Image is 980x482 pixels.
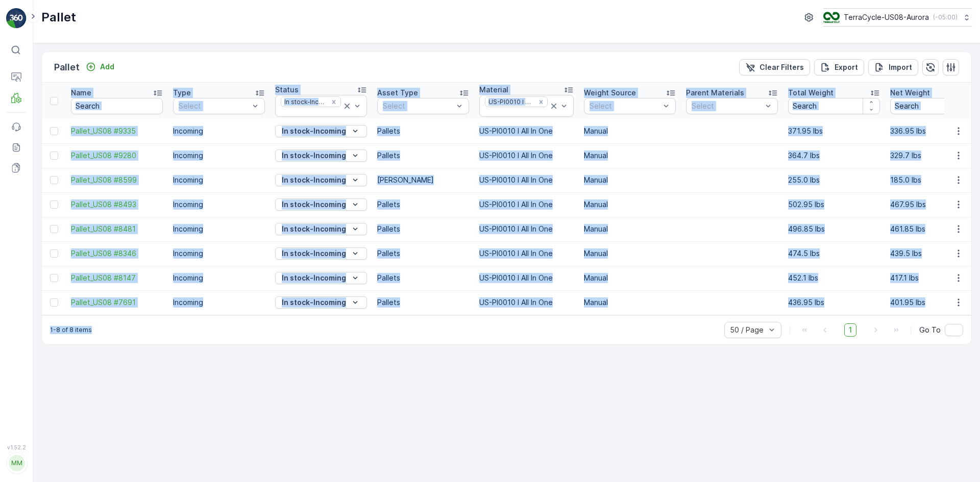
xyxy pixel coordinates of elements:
button: In stock-Incoming [275,174,367,186]
p: Pallets [377,199,469,210]
p: 502.95 lbs [788,199,880,210]
p: Add [100,62,114,72]
p: Select [692,101,762,111]
p: Pallet [41,9,76,26]
p: Incoming [173,150,265,161]
p: Name [71,88,91,98]
input: Search [71,98,163,114]
div: Remove US-PI0010 I All In One [535,98,547,106]
p: Incoming [173,199,265,210]
p: Incoming [173,224,265,234]
p: Incoming [173,248,265,259]
p: In stock-Incoming [282,273,346,283]
button: In stock-Incoming [275,247,367,260]
p: Material [479,85,508,95]
div: Toggle Row Selected [50,127,58,135]
p: Import [889,62,912,72]
p: In stock-Incoming [282,150,346,161]
p: In stock-Incoming [282,248,346,259]
p: Pallets [377,297,469,308]
span: 1 [844,323,856,337]
button: Add [82,61,118,73]
button: In stock-Incoming [275,198,367,211]
p: ( -05:00 ) [933,13,958,21]
p: US-PI0010 I All In One [479,273,574,283]
p: [PERSON_NAME] [377,175,469,185]
a: Pallet_US08 #7691 [71,297,163,308]
img: image_ci7OI47.png [823,12,840,23]
p: In stock-Incoming [282,175,346,185]
p: 496.85 lbs [788,224,880,234]
p: Status [275,85,299,95]
span: v 1.52.2 [6,444,27,450]
p: Manual [584,150,676,161]
p: Manual [584,297,676,308]
p: Manual [584,224,676,234]
a: Pallet_US08 #8599 [71,175,163,185]
p: In stock-Incoming [282,126,346,136]
p: Parent Materials [686,88,744,98]
button: MM [6,452,27,474]
button: TerraCycle-US08-Aurora(-05:00) [823,8,972,27]
a: Pallet_US08 #8346 [71,248,163,259]
a: Pallet_US08 #8481 [71,224,163,234]
div: Remove In stock-Incoming [328,98,339,106]
div: Toggle Row Selected [50,200,58,209]
span: Pallet_US08 #8493 [71,199,163,210]
p: 255.0 lbs [788,175,880,185]
p: Weight Source [584,88,636,98]
img: logo [6,8,27,29]
p: 371.95 lbs [788,126,880,136]
p: Incoming [173,175,265,185]
p: Select [383,101,453,111]
p: Manual [584,175,676,185]
a: Pallet_US08 #9280 [71,150,163,161]
button: In stock-Incoming [275,149,367,162]
p: US-PI0010 I All In One [479,224,574,234]
p: TerraCycle-US08-Aurora [844,12,929,22]
p: Select [179,101,249,111]
span: Go To [919,325,941,335]
p: In stock-Incoming [282,199,346,210]
p: Asset Type [377,88,418,98]
p: Incoming [173,297,265,308]
p: Manual [584,273,676,283]
p: US-PI0010 I All In One [479,248,574,259]
button: In stock-Incoming [275,223,367,235]
p: 364.7 lbs [788,150,880,161]
a: Pallet_US08 #9335 [71,126,163,136]
p: Select [590,101,660,111]
button: Export [814,59,864,75]
p: Incoming [173,126,265,136]
p: In stock-Incoming [282,297,346,308]
button: Import [868,59,918,75]
div: In stock-Incoming [281,97,328,107]
p: 1-8 of 8 items [50,326,92,334]
p: US-PI0010 I All In One [479,297,574,308]
p: US-PI0010 I All In One [479,175,574,185]
p: US-PI0010 I All In One [479,199,574,210]
p: Net Weight [890,88,930,98]
p: 452.1 lbs [788,273,880,283]
div: Toggle Row Selected [50,249,58,258]
p: 474.5 lbs [788,248,880,259]
p: Pallet [54,60,80,74]
p: Pallets [377,273,469,283]
div: Toggle Row Selected [50,151,58,160]
a: Pallet_US08 #8147 [71,273,163,283]
p: In stock-Incoming [282,224,346,234]
p: Pallets [377,248,469,259]
button: In stock-Incoming [275,296,367,309]
input: Search [788,98,880,114]
p: Pallets [377,224,469,234]
button: In stock-Incoming [275,272,367,284]
p: Total Weight [788,88,834,98]
p: Manual [584,126,676,136]
p: Type [173,88,191,98]
button: In stock-Incoming [275,125,367,137]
